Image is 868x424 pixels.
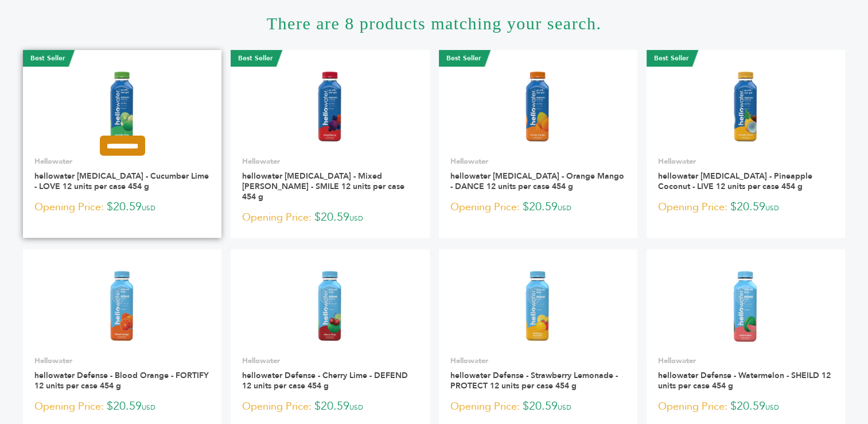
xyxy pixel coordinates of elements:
img: hellowater Defense - Watermelon - SHEILD 12 units per case 454 g [715,265,777,348]
p: Hellowater [242,156,418,167]
a: hellowater Defense - Watermelon - SHEILD 12 units per case 454 g [658,370,831,391]
span: USD [349,214,363,223]
p: $20.59 [242,398,418,415]
span: USD [142,403,155,412]
p: $20.59 [34,199,210,216]
p: Hellowater [658,156,834,167]
span: Opening Price: [450,199,520,215]
a: hellowater [MEDICAL_DATA] - Orange Mango - DANCE 12 units per case 454 g [450,171,624,192]
img: hellowater Prebiotic - Orange Mango - DANCE 12 units per case 454 g [507,65,569,148]
img: hellowater Defense - Cherry Lime - DEFEND 12 units per case 454 g [299,265,361,348]
p: Hellowater [34,156,210,167]
img: hellowater Prebiotic - Pineapple Coconut - LIVE 12 units per case 454 g [715,65,777,148]
span: USD [765,403,779,412]
span: USD [558,403,571,412]
p: Hellowater [658,356,834,366]
p: $20.59 [658,199,834,216]
span: Opening Price: [242,210,312,225]
p: Hellowater [450,156,626,167]
a: hellowater [MEDICAL_DATA] - Cucumber Lime - LOVE 12 units per case 454 g [34,171,209,192]
span: Opening Price: [658,199,727,215]
span: USD [349,403,363,412]
p: Hellowater [34,356,210,366]
p: Hellowater [450,356,626,366]
a: hellowater [MEDICAL_DATA] - Pineapple Coconut - LIVE 12 units per case 454 g [658,171,812,192]
img: hellowater Prebiotic - Cucumber Lime - LOVE 12 units per case 454 g [91,65,153,148]
p: $20.59 [658,398,834,415]
p: $20.59 [242,209,418,226]
span: Opening Price: [34,199,104,215]
span: USD [142,203,155,213]
span: USD [558,203,571,213]
img: hellowater Defense - Blood Orange - FORTIFY 12 units per case 454 g [91,265,153,348]
p: $20.59 [450,398,626,415]
a: hellowater Defense - Cherry Lime - DEFEND 12 units per case 454 g [242,370,408,391]
img: hellowater Prebiotic - Mixed Berry - SMILE 12 units per case 454 g [299,65,361,148]
p: $20.59 [450,199,626,216]
p: Hellowater [242,356,418,366]
a: hellowater Defense - Strawberry Lemonade - PROTECT 12 units per case 454 g [450,370,618,391]
span: Opening Price: [658,399,727,414]
img: hellowater Defense - Strawberry Lemonade - PROTECT 12 units per case 454 g [507,265,569,348]
p: $20.59 [34,398,210,415]
a: hellowater [MEDICAL_DATA] - Mixed [PERSON_NAME] - SMILE 12 units per case 454 g [242,171,404,202]
span: Opening Price: [450,399,520,414]
a: hellowater Defense - Blood Orange - FORTIFY 12 units per case 454 g [34,370,209,391]
span: Opening Price: [34,399,104,414]
span: Opening Price: [242,399,312,414]
span: USD [765,203,779,213]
